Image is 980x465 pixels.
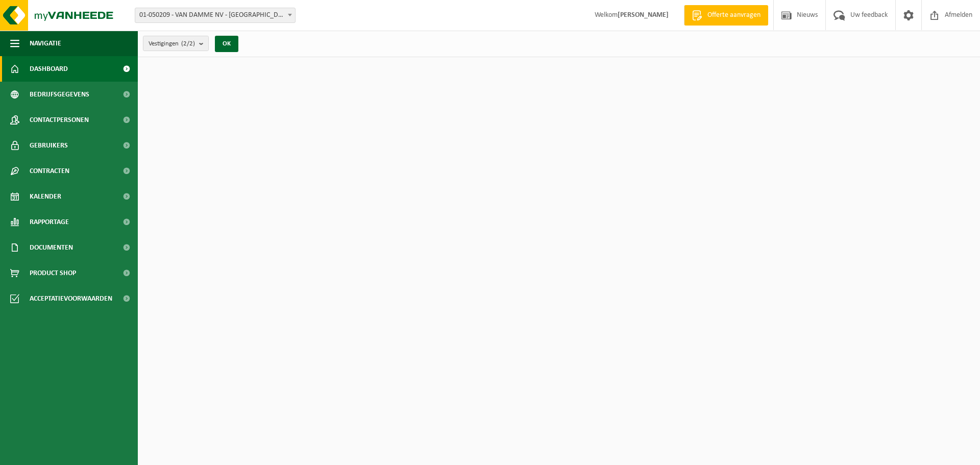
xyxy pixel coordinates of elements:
[181,40,195,47] count: (2/2)
[30,133,68,158] span: Gebruikers
[30,31,61,56] span: Navigatie
[30,260,76,286] span: Product Shop
[30,235,73,260] span: Documenten
[30,82,89,107] span: Bedrijfsgegevens
[215,36,238,52] button: OK
[135,8,296,23] span: 01-050209 - VAN DAMME NV - WAREGEM
[143,36,209,51] button: Vestigingen(2/2)
[30,209,69,235] span: Rapportage
[30,107,89,133] span: Contactpersonen
[149,36,195,52] span: Vestigingen
[30,158,69,184] span: Contracten
[705,10,763,20] span: Offerte aanvragen
[684,5,768,26] a: Offerte aanvragen
[30,184,61,209] span: Kalender
[30,56,68,82] span: Dashboard
[135,8,295,22] span: 01-050209 - VAN DAMME NV - WAREGEM
[30,286,112,311] span: Acceptatievoorwaarden
[618,11,669,19] strong: [PERSON_NAME]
